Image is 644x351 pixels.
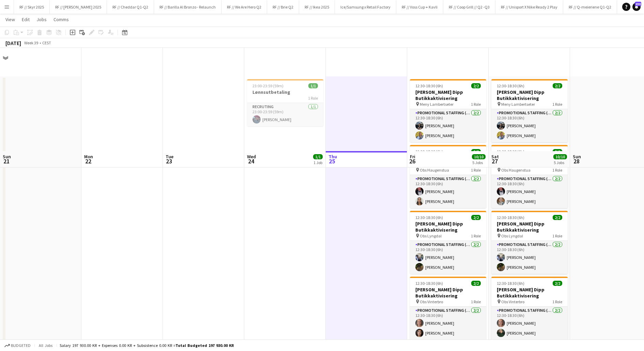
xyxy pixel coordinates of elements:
span: Mon [84,153,93,160]
app-job-card: 12:30-18:30 (6h)2/2[PERSON_NAME] Dipp Butikkaktivisering Meny Lambertseter1 RolePromotional Staff... [410,79,486,142]
app-card-role: Promotional Staffing (Promotional Staff)2/212:30-18:30 (6h)[PERSON_NAME][PERSON_NAME] [410,241,486,274]
span: 1 Role [471,299,481,304]
span: Obs Haugenstua [420,167,449,173]
span: Meny Lambertseter [501,102,535,107]
app-job-card: 12:30-18:30 (6h)2/2[PERSON_NAME] Dipp Butikkaktivisering Obs Lyngdal1 RolePromotional Staffing (P... [410,211,486,274]
div: 1 Job [313,160,322,165]
button: RF // We Are Hero Q2 [221,0,267,14]
app-card-role: Promotional Staffing (Promotional Staff)2/212:30-18:30 (6h)[PERSON_NAME][PERSON_NAME] [410,109,486,142]
h3: [PERSON_NAME] Dipp Butikkaktivisering [491,221,568,233]
span: Sat [491,153,499,160]
span: Sun [3,153,11,160]
button: RF // Barilla Al Bronzo - Relaunch [154,0,221,14]
h3: [PERSON_NAME] Dipp Butikkaktivisering [491,287,568,299]
div: 12:30-18:30 (6h)2/2[PERSON_NAME] Dipp Butikkaktivisering Obs Haugenstua1 RolePromotional Staffing... [491,145,568,208]
a: 230 [632,3,641,11]
button: RF // Ikea 2025 [299,0,335,14]
div: [DATE] [5,40,21,46]
span: 10/10 [553,154,567,159]
span: 2/2 [553,215,562,220]
button: RF // Cheddar Q1-Q2 [107,0,154,14]
span: 2/2 [471,281,481,286]
button: Ice/Samsung x Retail Factory [335,0,396,14]
span: Thu [328,153,337,160]
span: 12:30-18:30 (6h) [415,149,443,154]
span: 1/1 [308,83,318,88]
span: 22 [83,157,93,165]
span: 27 [490,157,499,165]
span: 12:30-18:30 (6h) [497,215,524,220]
span: 2/2 [471,149,481,154]
span: 24 [246,157,256,165]
span: Jobs [36,16,47,23]
span: 1 Role [552,299,562,304]
app-job-card: 12:30-18:30 (6h)2/2[PERSON_NAME] Dipp Butikkaktivisering Obs Lyngdal1 RolePromotional Staffing (P... [491,211,568,274]
button: RF // Coop Grill // Q2 -Q3 [443,0,495,14]
span: 1 Role [552,233,562,238]
app-job-card: 12:30-18:30 (6h)2/2[PERSON_NAME] Dipp Butikkaktivisering Obs Haugenstua1 RolePromotional Staffing... [410,145,486,208]
span: 12:30-18:30 (6h) [415,281,443,286]
span: 21 [2,157,11,165]
span: Total Budgeted 197 930.00 KR [175,343,234,348]
button: RF // Brie Q2 [267,0,299,14]
h3: Lønnsutbetaling [247,89,323,95]
span: Budgeted [11,343,31,348]
span: 12:30-18:30 (6h) [497,149,524,154]
span: Week 39 [22,40,40,45]
span: 2/2 [471,83,481,88]
div: 12:30-18:30 (6h)2/2[PERSON_NAME] Dipp Butikkaktivisering Obs Vinterbro1 RolePromotional Staffing ... [410,277,486,340]
app-card-role: Promotional Staffing (Promotional Staff)2/212:30-18:30 (6h)[PERSON_NAME][PERSON_NAME] [410,307,486,340]
h3: [PERSON_NAME] Dipp Butikkaktivisering [410,287,486,299]
span: 26 [409,157,415,165]
span: Obs Lyngdal [501,233,523,238]
app-card-role: Promotional Staffing (Promotional Staff)2/212:30-18:30 (6h)[PERSON_NAME][PERSON_NAME] [491,109,568,142]
span: Obs Vinterbro [420,299,443,304]
button: RF // Skyr 2025 [14,0,50,14]
button: RF // Voss Cup + Kavli [396,0,443,14]
span: 2/2 [553,149,562,154]
span: 12:30-18:30 (6h) [415,83,443,88]
app-card-role: Promotional Staffing (Promotional Staff)2/212:30-18:30 (6h)[PERSON_NAME][PERSON_NAME] [491,241,568,274]
span: 1 Role [471,102,481,107]
button: RF // Unisport X Nike Ready 2 Play [495,0,563,14]
span: 23 [165,157,173,165]
app-card-role: Promotional Staffing (Promotional Staff)2/212:30-18:30 (6h)[PERSON_NAME][PERSON_NAME] [491,307,568,340]
app-card-role: Promotional Staffing (Promotional Staff)2/212:30-18:30 (6h)[PERSON_NAME][PERSON_NAME] [410,175,486,208]
span: 12:30-18:30 (6h) [497,83,524,88]
span: View [5,16,15,23]
app-job-card: 12:30-18:30 (6h)2/2[PERSON_NAME] Dipp Butikkaktivisering Meny Lambertseter1 RolePromotional Staff... [491,79,568,142]
div: 5 Jobs [554,160,567,165]
a: Jobs [34,15,49,24]
span: Fri [410,153,415,160]
span: Obs Lyngdal [420,233,442,238]
span: Edit [22,16,30,23]
span: 23:00-23:59 (59m) [252,83,283,88]
span: Obs Haugenstua [501,167,531,173]
app-job-card: 12:30-18:30 (6h)2/2[PERSON_NAME] Dipp Butikkaktivisering Obs Vinterbro1 RolePromotional Staffing ... [491,277,568,340]
span: Obs Vinterbro [501,299,524,304]
span: Tue [166,153,173,160]
button: RF // Q-meieriene Q1-Q2 [563,0,617,14]
app-card-role: Promotional Staffing (Promotional Staff)2/212:30-18:30 (6h)[PERSON_NAME][PERSON_NAME] [491,175,568,208]
span: Meny Lambertseter [420,102,454,107]
span: 1 Role [471,167,481,173]
app-card-role: Recruting1/123:00-23:59 (59m)[PERSON_NAME] [247,103,323,126]
span: 2/2 [553,83,562,88]
a: Edit [19,15,32,24]
span: All jobs [37,343,54,348]
span: Sun [573,153,581,160]
span: 1/1 [313,154,323,159]
h3: [PERSON_NAME] Dipp Butikkaktivisering [410,89,486,101]
h3: [PERSON_NAME] Dipp Butikkaktivisering [410,221,486,233]
div: 23:00-23:59 (59m)1/1Lønnsutbetaling1 RoleRecruting1/123:00-23:59 (59m)[PERSON_NAME] [247,79,323,126]
a: View [3,15,18,24]
span: 1 Role [552,102,562,107]
span: 12:30-18:30 (6h) [497,281,524,286]
a: Comms [51,15,72,24]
